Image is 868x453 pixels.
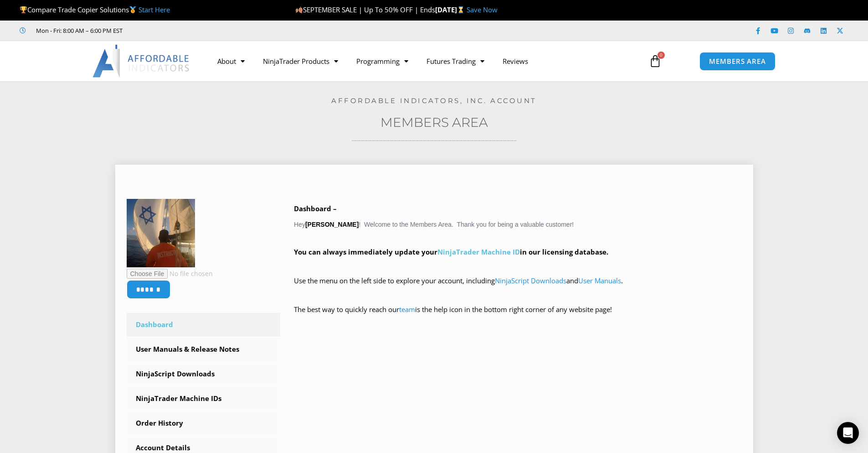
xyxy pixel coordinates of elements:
img: ⌛ [457,6,464,13]
a: 0 [635,48,675,74]
div: Hey ! Welcome to the Members Area. Thank you for being a valuable customer! [294,203,742,329]
img: LogoAI | Affordable Indicators – NinjaTrader [92,45,190,78]
strong: [DATE] [435,5,467,14]
span: SEPTEMBER SALE | Up To 50% OFF | Ends [295,5,435,14]
strong: [PERSON_NAME] [305,221,359,228]
a: Save Now [467,5,498,14]
img: 🍂 [296,6,303,13]
a: Affordable Indicators, Inc. Account [331,96,537,105]
div: Open Intercom Messenger [837,422,859,444]
a: Start Here [139,5,170,14]
img: 🥇 [129,6,136,13]
a: NinjaTrader Machine IDs [127,387,281,411]
a: About [208,51,254,72]
strong: You can always immediately update your in our licensing database. [294,247,608,256]
a: NinjaTrader Machine ID [437,247,520,256]
nav: Menu [208,51,638,72]
a: NinjaTrader Products [254,51,347,72]
a: team [399,305,415,314]
span: 0 [657,52,665,59]
img: 🏆 [20,6,27,13]
a: User Manuals [578,276,621,285]
p: Use the menu on the left side to explore your account, including and . [294,275,742,300]
a: Programming [347,51,417,72]
a: Members Area [380,115,488,130]
img: affab47d508d4a7909407836c6b057c93442958e540c59483b396a57721d3526 [127,199,195,267]
b: Dashboard – [294,204,337,213]
a: Order History [127,411,281,435]
span: Compare Trade Copier Solutions [20,5,170,14]
a: Futures Trading [417,51,493,72]
a: Reviews [493,51,537,72]
a: NinjaScript Downloads [495,276,566,285]
a: NinjaScript Downloads [127,362,281,386]
a: User Manuals & Release Notes [127,338,281,361]
p: The best way to quickly reach our is the help icon in the bottom right corner of any website page! [294,303,742,329]
iframe: Customer reviews powered by Trustpilot [135,26,272,35]
span: Mon - Fri: 8:00 AM – 6:00 PM EST [34,25,123,36]
a: Dashboard [127,313,281,337]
